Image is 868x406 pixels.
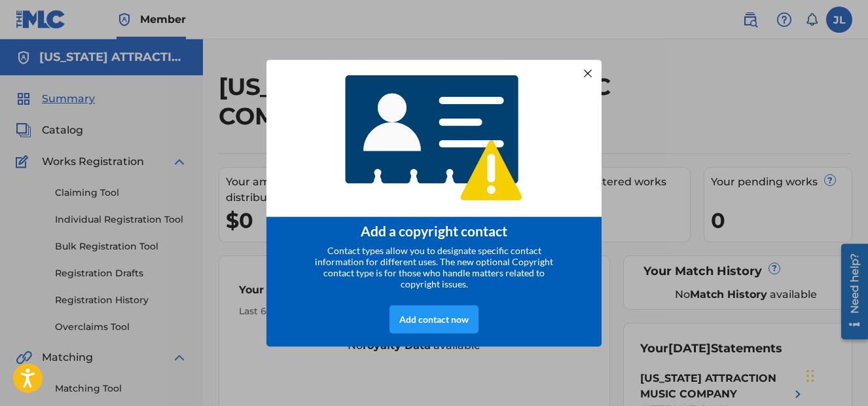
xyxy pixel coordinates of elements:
span: Contact types allow you to designate specific contact information for different uses. The new opt... [315,245,553,289]
div: entering modal [266,60,602,346]
div: Need help? [14,16,32,77]
div: Add contact now [389,305,479,333]
div: Add a copyright contact [283,223,585,239]
div: Open Resource Center [10,7,37,102]
img: 4768233920565408.png [336,65,532,210]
